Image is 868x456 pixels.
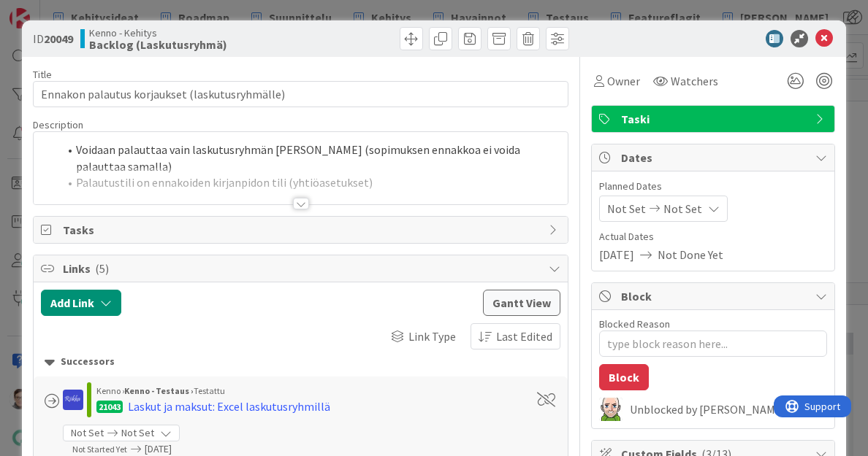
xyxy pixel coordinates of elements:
[599,364,649,390] button: Block
[89,39,227,50] b: Backlog (Laskutusryhmä)
[31,2,66,20] span: Support
[194,385,225,396] span: Testattu
[33,68,52,81] label: Title
[599,229,827,244] span: Actual Dates
[471,323,560,349] button: Last Edited
[483,290,560,316] button: Gantt View
[630,403,827,416] div: Unblocked by [PERSON_NAME]
[621,149,808,166] span: Dates
[128,398,330,415] div: Laskut ja maksut: Excel laskutusryhmillä
[663,200,702,217] span: Not Set
[96,401,123,413] div: 21043
[63,260,542,277] span: Links
[58,142,561,174] li: Voidaan palauttaa vain laskutusryhmän [PERSON_NAME] (sopimuksen ennakkoa ei voida palauttaa samalla)
[33,81,569,107] input: type card name here...
[95,261,109,276] span: ( 5 )
[44,31,73,46] b: 20049
[96,385,124,396] span: Kenno ›
[621,110,808,128] span: Taski
[671,72,718,90] span: Watchers
[121,425,154,441] span: Not Set
[71,425,104,441] span: Not Set
[599,179,827,194] span: Planned Dates
[63,390,83,410] img: RS
[599,317,670,331] label: Blocked Reason
[607,72,640,90] span: Owner
[599,246,634,263] span: [DATE]
[599,398,623,421] img: AN
[89,27,227,39] span: Kenno - Kehitys
[408,328,456,345] span: Link Type
[45,354,557,370] div: Successors
[496,328,552,345] span: Last Edited
[33,30,73,47] span: ID
[63,221,542,239] span: Tasks
[41,290,121,316] button: Add Link
[621,287,808,305] span: Block
[124,385,194,396] b: Kenno - Testaus ›
[658,246,723,263] span: Not Done Yet
[72,444,127,455] span: Not Started Yet
[33,118,83,131] span: Description
[607,200,646,217] span: Not Set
